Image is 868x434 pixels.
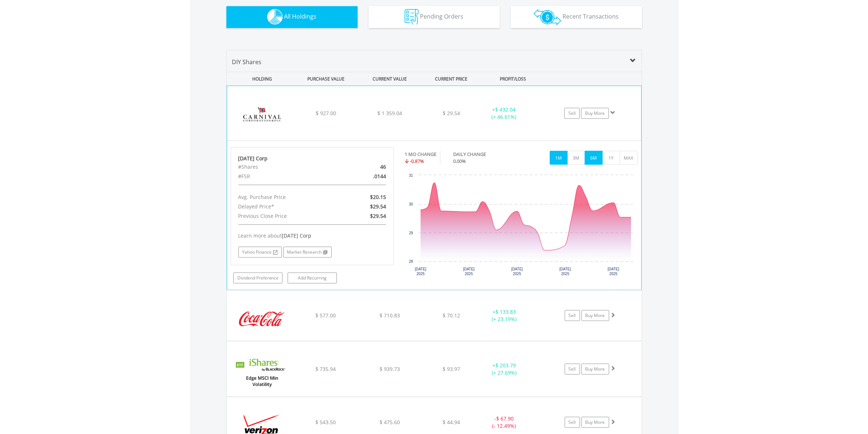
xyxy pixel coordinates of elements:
span: $ 67.90 [496,415,514,422]
a: Sell [565,364,580,375]
text: [DATE] 2025 [463,267,475,276]
div: CURRENT VALUE [359,72,421,86]
span: $ 927.00 [316,110,336,117]
span: $ 44.94 [443,419,460,426]
div: Chart. Highcharts interactive chart. [405,172,638,281]
div: + (+ 27.69%) [477,362,532,376]
text: [DATE] 2025 [511,267,523,276]
span: All Holdings [284,12,317,20]
span: $ 1 359.04 [377,110,402,117]
div: + (+ 23.19%) [477,308,532,323]
a: Sell [564,108,580,119]
span: -0.87% [410,158,424,164]
a: Buy More [581,310,609,321]
div: CURRENT PRICE [422,72,480,86]
span: $ 939.73 [379,365,400,372]
span: $ 432.04 [495,106,515,113]
a: Dividend Preference [233,273,283,284]
span: $20.15 [370,193,386,200]
img: EQU.US.KO.png [230,300,293,339]
span: $ 29.54 [443,110,460,117]
div: [DATE] Corp [238,155,386,162]
a: Add Recurring [288,273,337,284]
text: [DATE] 2025 [608,267,619,276]
span: Pending Orders [420,12,463,20]
a: Buy More [581,364,609,375]
img: holdings-wht.png [267,9,283,25]
span: $ 203.79 [495,362,516,369]
a: Yahoo Finance [238,247,282,258]
svg: Interactive chart [405,172,637,281]
div: #FSR [233,172,339,181]
button: 3M [567,151,585,165]
div: + (+ 46.61%) [476,106,531,121]
span: $ 577.00 [315,312,336,319]
span: $ 475.60 [379,419,400,426]
button: Recent Transactions [511,6,642,28]
div: 1 MO CHANGE [405,151,436,158]
span: $ 710.83 [379,312,400,319]
div: .0144 [339,172,392,181]
button: 1Y [602,151,620,165]
button: MAX [620,151,638,165]
div: Avg. Purchase Price [233,192,339,202]
a: Sell [565,417,580,428]
span: $ 543.50 [315,419,336,426]
span: [DATE] Corp [282,232,312,239]
a: Market Research [283,247,332,258]
div: Previous Close Price [233,211,339,221]
img: EQU.US.USMV.png [230,351,293,394]
div: Delayed Price* [233,202,339,211]
a: Buy More [581,108,609,119]
div: - (- 12.49%) [477,415,532,430]
span: Recent Transactions [563,12,619,20]
text: 29 [409,231,413,235]
div: DAILY CHANGE [453,151,511,158]
text: 28 [409,259,413,263]
span: $29.54 [370,212,386,219]
div: Learn more about [238,232,386,239]
span: $ 133.83 [495,308,516,315]
a: Sell [565,310,580,321]
img: pending_instructions-wht.png [405,9,419,25]
button: 6M [585,151,603,165]
span: $ 93.97 [443,365,460,372]
button: All Holdings [226,6,358,28]
div: PURCHASE VALUE [295,72,357,86]
img: transactions-zar-wht.png [534,9,561,25]
span: 0.00% [453,158,466,164]
img: EQU.US.CCL.png [231,95,293,139]
button: Pending Orders [369,6,500,28]
a: Buy More [581,417,609,428]
div: 46 [339,162,392,172]
span: DIY Shares [232,58,262,66]
span: $ 70.12 [443,312,460,319]
text: [DATE] 2025 [415,267,427,276]
button: 1M [550,151,568,165]
text: 31 [409,173,413,177]
span: $ 735.94 [315,365,336,372]
div: PROFIT/LOSS [482,72,544,86]
div: HOLDING [227,72,293,86]
span: $29.54 [370,203,386,210]
div: #Shares [233,162,339,172]
text: [DATE] 2025 [560,267,571,276]
text: 30 [409,202,413,206]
